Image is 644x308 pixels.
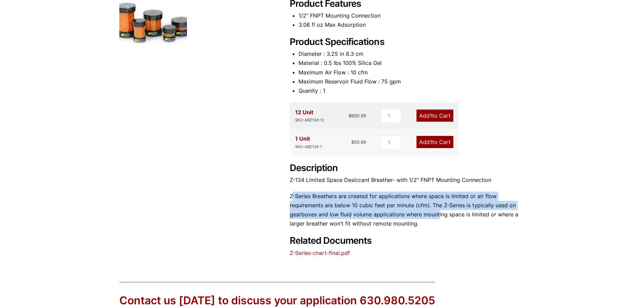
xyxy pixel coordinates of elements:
[299,20,525,29] li: 3.06 fl oz Max Adsorption
[299,68,525,77] li: Maximum Air Flow : 10 cfm
[349,113,366,118] bdi: 600.99
[416,110,453,122] a: Add1to Cart
[299,49,525,58] li: Diameter : 3.25 in 8.3 cm
[295,134,322,150] div: 1 Unit
[295,108,324,123] div: 12 Unit
[290,192,525,229] p: Z-Series Breathers are created for applications where space is limited or air flow requirements a...
[290,163,525,174] h2: Description
[351,139,366,145] bdi: 50.99
[299,86,525,95] li: Quanity : 1
[299,77,525,86] li: Maximum Reservoir Fluid Flow : 75 gpm
[299,11,525,20] li: 1/2" FNPT Mounting Connection
[416,136,453,148] a: Add1to Cart
[349,113,351,118] span: $
[119,20,187,26] a: Z-134 Desiccant Air Breather
[295,144,322,150] div: SKU: ABZ134-1
[430,112,432,119] span: 1
[290,37,525,48] h2: Product Specifications
[290,250,350,256] a: Z-Series-chart-final.pdf
[430,139,432,145] span: 1
[295,117,324,123] div: SKU: ABZ134-12
[351,139,354,145] span: $
[299,58,525,68] li: Material : 0.5 lbs 100% Silica Gel
[290,175,525,185] p: Z-134 Limited Space Desiccant Breather- with 1/2″ FNPT Mounting Connection
[125,4,133,11] span: 🔍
